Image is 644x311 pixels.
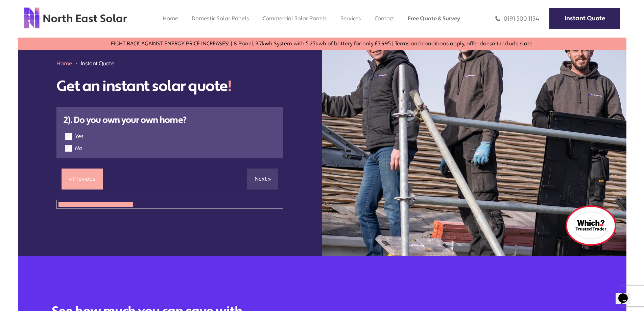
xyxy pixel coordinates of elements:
[566,205,616,246] img: which logo
[549,8,620,29] a: Instant Quote
[228,77,231,96] span: !
[56,60,72,67] a: Home
[75,145,82,152] label: No
[75,60,78,67] img: 211688_forward_arrow_icon.svg
[408,15,460,22] a: Free Quote & Survey
[263,15,327,22] a: Commercial Solar Panels
[56,77,283,95] h1: Get an instant solar quote
[63,114,186,126] strong: 2). Do you own your own home?
[192,15,249,22] a: Domestic Solar Panels
[616,284,637,304] iframe: chat widget
[247,169,278,190] a: Next »
[62,169,103,190] a: « Previous
[163,15,178,22] a: Home
[81,60,114,67] span: Instant Quote
[495,15,500,23] img: phone icon
[495,15,539,23] a: 0191 500 1154
[75,133,84,140] label: Yes
[322,6,626,256] img: north east solar employees putting solar panels on a domestic house
[375,15,394,22] a: Contact
[340,15,361,22] a: Services
[24,7,127,29] img: north east solar logo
